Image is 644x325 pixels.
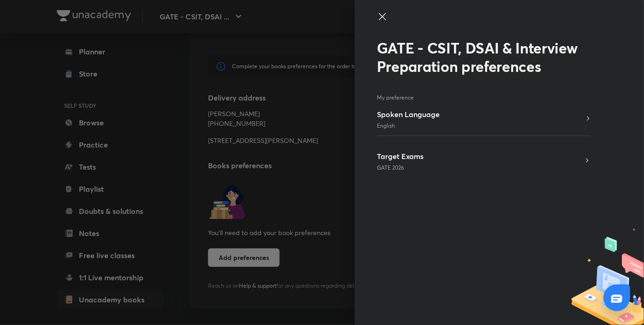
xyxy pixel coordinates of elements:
[377,109,440,120] h5: Spoken Language
[377,39,591,76] h2: GATE - CSIT, DSAI & Interview Preparation preferences
[377,151,423,162] h5: Target Exams
[547,228,644,325] img: pref-image
[377,164,423,172] p: GATE 2026
[377,94,591,101] p: My preference
[377,122,440,130] p: English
